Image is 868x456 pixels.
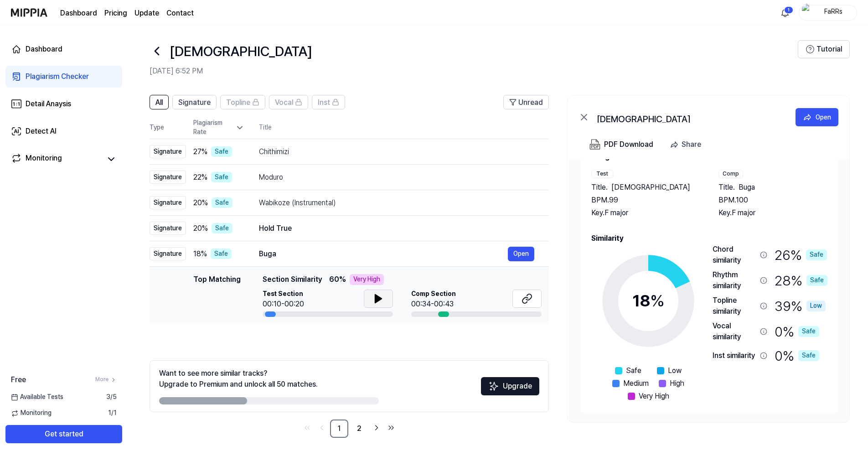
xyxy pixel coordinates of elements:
[591,170,613,178] div: Test
[775,321,819,342] div: 0 %
[170,41,312,61] h1: АААААААААА
[259,146,534,157] div: Chithimizi
[780,7,790,18] img: 알림
[193,119,244,136] div: Plagiarism Rate
[682,139,701,150] div: Share
[798,326,819,337] div: Safe
[385,421,398,434] a: Go to last page
[816,7,851,17] div: FaRRs
[211,172,232,183] div: Safe
[150,171,186,184] div: Signature
[259,223,534,234] div: Hold True
[816,112,831,122] div: Open
[318,97,330,108] span: Inst
[193,249,207,259] span: 18 %
[623,378,649,389] span: Medium
[11,374,26,385] span: Free
[155,97,163,108] span: All
[806,249,827,260] div: Safe
[178,97,211,108] span: Signature
[639,391,669,402] span: Very High
[150,66,798,77] h2: [DATE] 6:52 PM
[329,274,346,285] span: 60 %
[263,290,304,299] span: Test Section
[775,244,827,266] div: 26 %
[108,409,117,418] span: 1 / 1
[713,321,756,342] div: Vocal similarity
[796,108,838,126] button: Open
[150,117,186,139] th: Type
[150,145,186,159] div: Signature
[739,182,755,193] span: Buga
[718,207,827,218] div: Key. F major
[350,274,384,285] div: Very High
[713,244,756,266] div: Chord similarity
[775,346,819,365] div: 0 %
[5,425,122,443] button: Get started
[26,44,62,55] div: Dashboard
[481,385,539,394] a: SparklesUpgrade
[411,290,456,299] span: Comp Section
[275,97,293,108] span: Vocal
[802,4,813,22] img: profile
[11,153,102,166] a: Monitoring
[212,197,232,208] div: Safe
[134,8,159,19] a: Update
[220,95,265,109] button: Topline
[5,38,122,60] a: Dashboard
[806,275,827,286] div: Safe
[650,291,665,311] span: %
[503,95,549,109] button: Unread
[193,274,241,317] div: Top Matching
[632,289,665,313] div: 18
[166,8,194,19] a: Contact
[259,197,534,208] div: Wabikoze (Instrumental)
[604,139,653,150] div: PDF Download
[589,139,600,150] img: PDF Download
[591,182,608,193] span: Title .
[159,368,318,390] div: Want to see more similar tracks? Upgrade to Premium and unlock all 50 matches.
[569,159,849,422] a: Song InfoTestTitle.[DEMOGRAPHIC_DATA]BPM.99Key.F majorCompTitle.BugaBPM.100Key.F majorSimilarity1...
[508,247,534,261] a: Open
[150,247,186,261] div: Signature
[150,420,549,438] nav: pagination
[330,420,348,438] a: 1
[150,95,169,109] button: All
[193,197,208,208] span: 20 %
[226,97,250,108] span: Topline
[104,8,127,19] a: Pricing
[611,182,690,193] span: [DEMOGRAPHIC_DATA]
[26,126,57,137] div: Detect AI
[588,135,655,154] button: PDF Download
[193,223,208,234] span: 20 %
[106,393,117,402] span: 3 / 5
[798,350,819,361] div: Safe
[518,97,543,108] span: Unread
[11,393,63,402] span: Available Tests
[150,222,186,235] div: Signature
[718,170,743,178] div: Comp
[259,117,549,139] th: Title
[713,295,756,317] div: Topline similarity
[597,112,779,123] div: [DEMOGRAPHIC_DATA]
[670,378,684,389] span: High
[172,95,217,109] button: Signature
[799,5,857,21] button: profileFaRRs
[269,95,308,109] button: Vocal
[775,269,827,291] div: 28 %
[784,6,793,14] div: 1
[11,409,52,418] span: Monitoring
[150,196,186,210] div: Signature
[259,172,534,183] div: Moduro
[26,153,62,166] div: Monitoring
[775,295,826,317] div: 39 %
[488,381,499,392] img: Sparkles
[668,365,682,376] span: Low
[481,377,539,395] button: Upgrade
[666,135,708,154] button: Share
[798,40,850,58] button: Tutorial
[95,376,117,383] a: More
[312,95,345,109] button: Inst
[263,274,322,285] span: Section Similarity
